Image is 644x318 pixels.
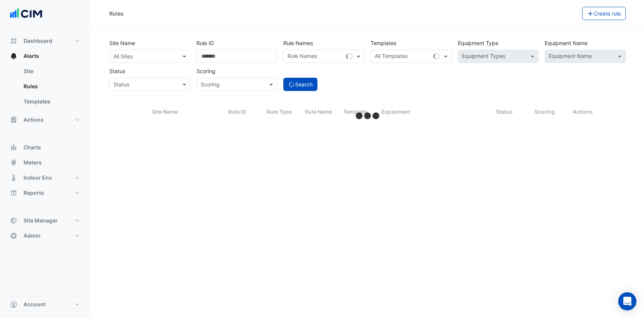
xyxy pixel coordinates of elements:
div: Rule Type [267,108,296,116]
button: Account [6,297,85,312]
app-icon: Charts [10,144,17,151]
span: Site Manager [24,217,58,224]
app-icon: Alerts [10,52,17,60]
div: Actions [573,108,621,116]
button: Indoor Env [6,170,85,185]
a: Site [17,64,85,79]
span: Alerts [24,52,39,60]
span: Indoor Env [24,174,52,182]
app-icon: Indoor Env [10,174,17,182]
div: Equipment Types [461,52,505,62]
div: All Templates [374,52,408,62]
div: Site Name [152,108,220,116]
span: Account [24,301,46,308]
label: Rule Names [283,36,313,50]
span: Reports [24,189,44,197]
div: Rule Name [305,108,334,116]
label: Site Name [109,36,135,50]
button: Actions [6,112,85,127]
button: Dashboard [6,33,85,49]
div: Scoring [534,108,564,116]
button: Reports [6,185,85,201]
div: Alerts [6,64,85,112]
button: Site Manager [6,213,85,228]
div: Equipment [382,108,487,116]
app-icon: Admin [10,232,17,240]
div: Equipment Name [548,52,592,62]
app-icon: Reports [10,189,17,197]
div: Rule ID [228,108,258,116]
app-icon: Site Manager [10,217,17,224]
div: Open Intercom Messenger [618,292,636,310]
div: Rules [109,9,124,17]
span: Meters [24,159,42,166]
label: Equipment Type [458,36,498,50]
app-icon: Actions [10,116,17,124]
a: Rules [17,79,85,94]
span: Dashboard [24,37,52,45]
label: Status [109,64,125,78]
span: Admin [24,232,41,240]
button: Alerts [6,49,85,64]
div: Rule Names [286,52,317,62]
span: Charts [24,144,41,151]
button: Meters [6,155,85,170]
img: Company Logo [9,6,43,21]
button: Admin [6,228,85,243]
div: Template [343,108,372,116]
label: Scoring [196,64,215,78]
app-icon: Meters [10,159,17,166]
a: Templates [17,94,85,109]
span: Actions [24,116,44,124]
button: Search [283,78,317,91]
label: Equipment Name [545,36,587,50]
label: Templates [371,36,396,50]
button: Charts [6,140,85,155]
label: Rule ID [196,36,214,50]
div: Status [496,108,525,116]
app-icon: Dashboard [10,37,17,45]
button: Create rule [582,7,626,20]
